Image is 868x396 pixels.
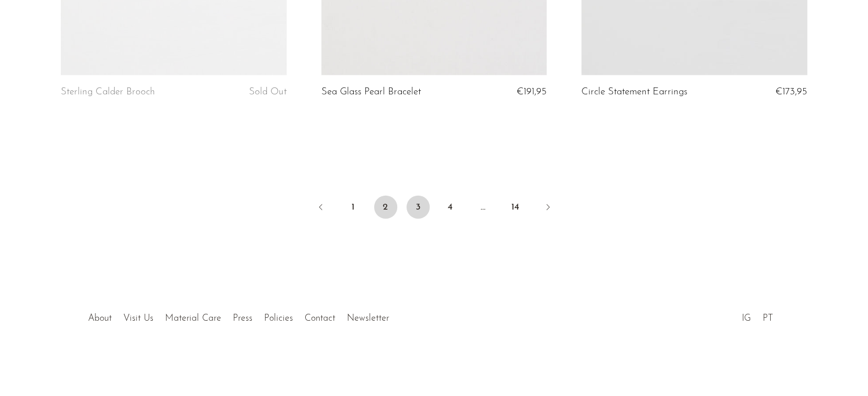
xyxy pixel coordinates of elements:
[264,314,293,323] a: Policies
[775,87,807,97] span: €173,95
[406,196,430,219] a: 3
[88,314,112,323] a: About
[249,87,287,97] span: Sold Out
[233,314,252,323] a: Press
[321,87,421,97] a: Sea Glass Pearl Bracelet
[536,196,559,221] a: Next
[517,87,547,97] span: €191,95
[736,305,779,327] ul: Social Medias
[61,87,155,97] a: Sterling Calder Brooch
[123,314,153,323] a: Visit Us
[504,196,527,219] a: 14
[305,314,335,323] a: Contact
[342,196,365,219] a: 1
[742,314,751,323] a: IG
[439,196,462,219] a: 4
[309,196,332,221] a: Previous
[165,314,221,323] a: Material Care
[581,87,687,97] a: Circle Statement Earrings
[763,314,773,323] a: PT
[82,305,395,327] ul: Quick links
[374,196,397,219] span: 2
[471,196,495,219] span: …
